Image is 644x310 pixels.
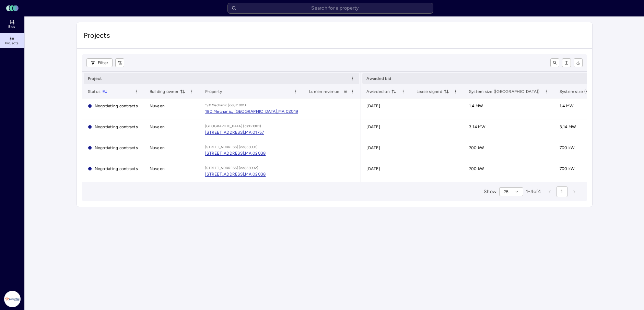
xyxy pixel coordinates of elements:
td: Nuveen [144,140,200,161]
button: Filter [86,58,113,67]
span: Negotiating contracts [95,166,138,171]
span: Negotiating contracts [95,145,138,150]
button: toggle sorting [102,89,107,94]
div: MA 02038 [245,171,266,178]
input: Search for a property [227,3,433,14]
div: [GEOGRAPHIC_DATA] (c [205,123,246,129]
div: [STREET_ADDRESS] (c [205,165,242,171]
a: [STREET_ADDRESS],MA 02038 [205,171,266,178]
div: o853001) [242,144,258,150]
div: [STREET_ADDRESS], [205,129,245,136]
td: 3.14 MW [554,119,608,140]
td: — [411,161,464,182]
nav: pagination [544,186,580,197]
td: 1.4 MW [554,98,608,119]
td: Nuveen [144,161,200,182]
td: — [411,98,464,119]
button: toggle sorting [444,89,449,94]
div: [STREET_ADDRESS] (c [205,144,242,150]
span: 25 [504,188,509,195]
span: 1 - 4 of 4 [526,188,541,195]
span: System size ([GEOGRAPHIC_DATA]) [469,88,540,95]
td: — [411,140,464,161]
span: System size (AC) [560,88,593,95]
td: — [304,140,361,161]
span: 1 [561,188,563,195]
span: Filter [98,59,108,66]
button: next page [569,186,580,197]
button: show/hide columns [562,58,571,67]
div: [STREET_ADDRESS], [205,150,245,157]
span: Awarded bid [366,75,391,82]
td: 700 kW [554,161,608,182]
td: — [304,161,361,182]
td: — [304,119,361,140]
div: MA 02038 [245,150,266,157]
button: page 1 [557,186,567,197]
td: Nuveen [144,98,200,119]
div: o871001) [231,103,246,108]
td: 700 kW [554,140,608,161]
div: MA 02019 [278,108,298,115]
span: Negotiating contracts [95,124,138,129]
button: toggle sorting [180,89,185,94]
td: — [411,119,464,140]
td: [DATE] [361,161,411,182]
td: — [304,98,361,119]
td: 700 kW [464,161,554,182]
span: Property [205,88,222,95]
td: [DATE] [361,140,411,161]
span: Lumen revenue [309,88,339,95]
td: Nuveen [144,119,200,140]
td: [DATE] [361,98,411,119]
span: Projects [5,41,19,45]
div: MA 01757 [245,129,264,136]
a: 190 Mechanic, [GEOGRAPHIC_DATA],MA 02019 [205,108,298,115]
button: toggle sorting [391,89,397,94]
td: 3.14 MW [464,119,554,140]
div: 190 Mechanic (c [205,103,231,108]
span: Lease signed [417,88,449,95]
td: [DATE] [361,119,411,140]
img: Powerflex [4,291,21,307]
td: 700 kW [464,140,554,161]
div: [STREET_ADDRESS], [205,171,245,178]
span: Negotiating contracts [95,104,138,108]
button: previous page [544,186,555,197]
td: 1.4 MW [464,98,554,119]
a: [STREET_ADDRESS],MA 02038 [205,150,266,157]
span: Status [88,88,108,95]
span: Bids [8,25,15,29]
a: [STREET_ADDRESS],MA 01757 [205,129,264,136]
div: 190 Mechanic, [GEOGRAPHIC_DATA], [205,108,278,115]
div: o853002) [242,165,258,171]
button: toggle search [550,58,559,67]
span: Projects [84,31,585,40]
span: Show [484,188,496,195]
span: Awarded on [366,88,397,95]
div: s921901) [246,123,261,129]
span: Project [88,75,102,82]
span: Building owner [150,88,186,95]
